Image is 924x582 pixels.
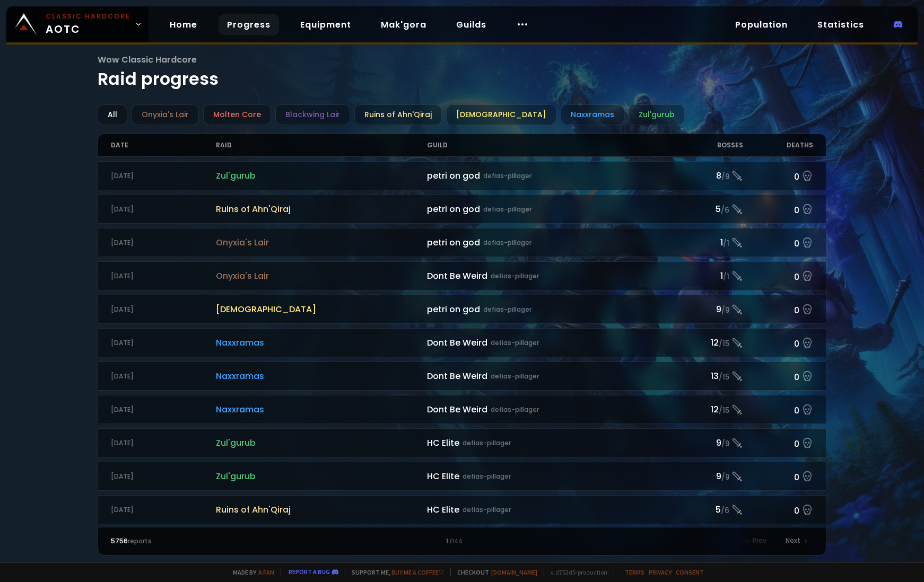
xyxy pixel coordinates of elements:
[673,336,743,349] div: 12
[483,205,531,214] small: defias-pillager
[743,435,813,451] div: 0
[98,195,826,224] a: [DATE]Ruins of Ahn'Qirajpetri on goddefias-pillager5/60
[450,568,537,576] span: Checkout
[216,470,426,483] span: Zul'gurub
[673,134,743,156] div: Bosses
[98,295,826,324] a: [DATE][DEMOGRAPHIC_DATA]petri on goddefias-pillager9/90
[673,403,743,416] div: 12
[449,537,463,546] small: / 144
[216,503,426,516] span: Ruins of Ahn'Qiraj
[483,305,531,314] small: defias-pillager
[391,568,444,576] a: Buy me a coffee
[673,470,743,483] div: 9
[98,495,826,524] a: [DATE]Ruins of Ahn'QirajHC Elitedefias-pillager5/60
[354,104,442,125] div: Ruins of Ahn'Qiraj
[111,134,216,156] div: Date
[483,171,531,181] small: defias-pillager
[427,169,673,182] div: petri on god
[491,271,539,281] small: defias-pillager
[427,369,673,383] div: Dont Be Weird
[721,305,729,316] small: / 9
[427,336,673,349] div: Dont Be Weird
[427,269,673,283] div: Dont Be Weird
[345,568,444,576] span: Support me,
[111,438,216,448] div: [DATE]
[427,503,673,516] div: HC Elite
[673,369,743,383] div: 13
[427,436,673,449] div: HC Elite
[673,269,743,283] div: 1
[427,303,673,316] div: petri on god
[743,168,813,183] div: 0
[111,536,286,546] div: reports
[809,14,873,36] a: Statistics
[98,395,826,424] a: [DATE]NaxxramasDont Be Weirddefias-pillager12/150
[98,53,826,92] h1: Raid progress
[743,134,813,156] div: Deaths
[427,403,673,416] div: Dont Be Weird
[779,534,813,549] div: Next
[226,568,274,576] span: Made by
[98,361,826,391] a: [DATE]NaxxramasDont Be Weirddefias-pillager13/150
[275,104,350,125] div: Blackwing Lair
[743,201,813,217] div: 0
[719,372,729,383] small: / 15
[161,14,206,36] a: Home
[673,436,743,449] div: 9
[216,369,426,383] span: Naxxramas
[98,228,826,257] a: [DATE]Onyxia's Lairpetri on goddefias-pillager1/10
[561,104,624,125] div: Naxxramas
[216,436,426,449] span: Zul'gurub
[216,336,426,349] span: Naxxramas
[463,438,511,448] small: defias-pillager
[673,202,743,216] div: 5
[491,338,539,348] small: defias-pillager
[719,405,729,416] small: / 15
[289,568,330,576] a: Report a bug
[111,472,216,481] div: [DATE]
[427,236,673,249] div: petri on god
[258,568,274,576] a: a fan
[203,104,271,125] div: Molten Core
[743,268,813,284] div: 0
[132,104,199,125] div: Onyxia's Lair
[46,12,130,21] small: Classic Hardcore
[544,568,607,576] span: v. d752d5 - production
[463,472,511,481] small: defias-pillager
[448,14,495,36] a: Guilds
[98,462,826,491] a: [DATE]Zul'gurubHC Elitedefias-pillager9/90
[740,534,773,549] div: Prev
[216,134,426,156] div: Raid
[629,104,685,125] div: Zul'gurub
[216,169,426,182] span: Zul'gurub
[98,161,826,190] a: [DATE]Zul'gurubpetri on goddefias-pillager8/90
[111,536,128,545] span: 5756
[111,338,216,348] div: [DATE]
[673,236,743,249] div: 1
[98,328,826,357] a: [DATE]NaxxramasDont Be Weirddefias-pillager12/150
[721,506,729,516] small: / 6
[727,14,796,36] a: Population
[6,6,149,42] a: Classic HardcoreAOTC
[743,469,813,484] div: 0
[743,368,813,384] div: 0
[673,503,743,516] div: 5
[98,104,127,125] div: All
[219,14,279,36] a: Progress
[98,261,826,290] a: [DATE]Onyxia's LairDont Be Weirddefias-pillager1/10
[721,472,729,483] small: / 9
[743,502,813,517] div: 0
[721,172,729,182] small: / 9
[743,402,813,417] div: 0
[427,202,673,216] div: petri on god
[491,372,539,381] small: defias-pillager
[673,303,743,316] div: 9
[721,205,729,216] small: / 6
[625,568,644,576] a: Terms
[723,239,729,249] small: / 1
[216,236,426,249] span: Onyxia's Lair
[111,271,216,281] div: [DATE]
[743,335,813,350] div: 0
[216,303,426,316] span: [DEMOGRAPHIC_DATA]
[216,269,426,283] span: Onyxia's Lair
